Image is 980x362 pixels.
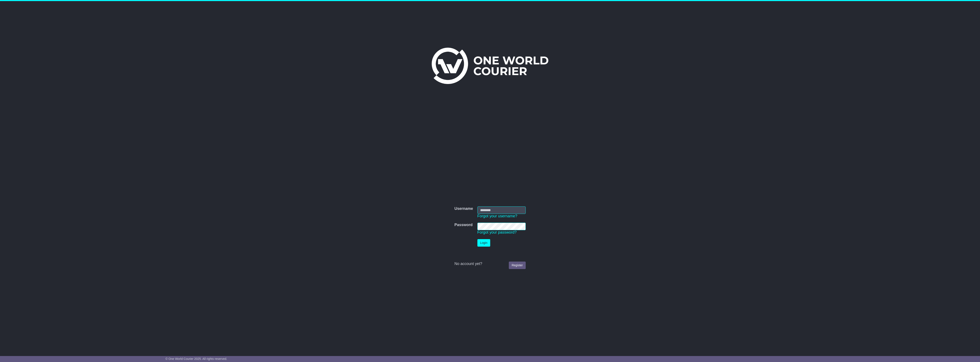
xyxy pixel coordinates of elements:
a: Forgot your password? [477,230,517,234]
label: Password [454,223,472,227]
span: © One World Courier 2025. All rights reserved. [165,357,227,361]
img: One World [432,48,548,84]
div: No account yet? [454,262,525,266]
a: Register [509,262,525,269]
button: Login [477,239,490,247]
label: Username [454,206,473,211]
a: Forgot your username? [477,214,517,218]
